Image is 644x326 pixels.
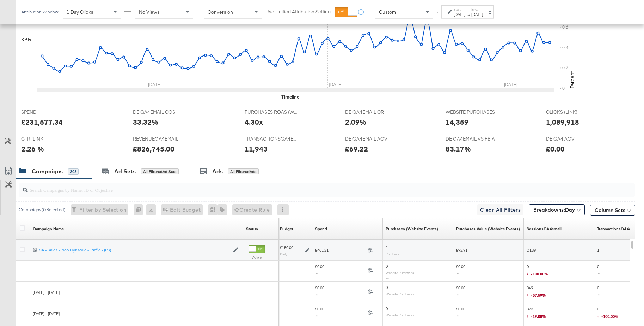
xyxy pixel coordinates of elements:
span: 1 [386,245,388,250]
span: 0 [386,263,388,269]
sub: Website Purchases [386,313,414,317]
span: £0.00 [315,264,365,278]
label: End: [471,7,483,12]
div: Campaign Name [33,226,64,232]
span: SPEND [21,109,74,115]
div: Spend [315,226,327,232]
span: Custom [379,9,396,15]
div: Purchases Value (Website Events) [456,226,520,232]
div: £0.00 [546,144,565,154]
div: All Filtered Ad Sets [141,168,179,175]
span: DE GA4EMAIL VS FB ATT [446,136,498,142]
span: TRANSACTIONSGA4EMAIL [245,136,298,142]
div: Attribution Window: [21,10,59,14]
div: £69.22 [345,144,368,154]
sub: Daily [280,252,287,256]
span: WEBSITE PURCHASES [446,109,498,115]
div: Campaigns [32,167,63,176]
span: CLICKS (LINK) [546,109,599,115]
div: 83.17% [446,144,471,154]
a: Shows the current state of your Ad Campaign. [246,226,258,232]
div: KPIs [21,36,31,43]
a: The number of times a purchase was made tracked by your Custom Audience pixel on your website aft... [386,226,438,232]
span: ↔ [456,271,462,276]
div: £231,577.34 [21,117,63,127]
div: Budget [280,226,293,232]
span: ↓ [597,313,601,318]
span: DE GA4EMAIL CR [345,109,398,115]
span: 0 [386,285,388,290]
sub: Website Purchases [386,292,414,296]
div: [DATE] [454,12,465,17]
div: All Filtered Ads [228,168,259,175]
span: Clear All Filters [480,206,521,214]
div: TransactionsGA4email [597,226,639,232]
div: Purchases (Website Events) [386,226,438,232]
div: Campaigns ( 0 Selected) [19,207,66,213]
span: 1 Day Clicks [67,9,93,15]
div: SA - Sales - Non Dynamic - Traffic - (PS) [39,247,229,253]
div: 1,089,918 [546,117,579,127]
span: ↔ [386,275,392,281]
span: -19.08% [531,314,546,319]
div: £826,745.00 [133,144,174,154]
span: ↓ [527,292,531,297]
span: ↔ [456,313,462,318]
span: 0 [597,306,619,321]
span: 823 [527,306,546,321]
div: 0 [134,204,146,215]
span: No Views [139,9,160,15]
span: ↔ [315,292,326,297]
div: 2.09% [345,117,366,127]
b: Day [565,207,575,213]
label: Start: [454,7,465,12]
a: The total amount spent to date. [315,226,327,232]
span: PURCHASES ROAS (WEBSITE EVENTS) [245,109,298,115]
sub: Website Purchases [386,271,414,275]
span: ↔ [597,271,603,276]
a: Transactions - The total number of transactions [597,226,639,232]
span: -100.00% [531,271,548,277]
span: £0.00 [315,306,365,321]
span: ↔ [386,297,392,302]
span: 0 [527,264,548,278]
span: 349 [527,285,546,300]
span: ↑ [434,12,441,14]
a: Your campaign name. [33,226,64,232]
span: £401.21 [315,248,365,253]
div: 2.26 % [21,144,44,154]
span: DE GA4EMAIL COS [133,109,186,115]
div: [DATE] [471,12,483,17]
span: £72.91 [456,248,467,253]
span: 0 [597,264,603,278]
div: 4.30x [245,117,263,127]
span: ↔ [456,292,462,297]
div: Ads [212,167,223,176]
div: 11,943 [245,144,268,154]
div: Status [246,226,258,232]
span: DE GA4EMAIL AOV [345,136,398,142]
a: Sessions - The total number of sessions [527,226,562,232]
a: The total value of the purchase actions tracked by your Custom Audience pixel on your website aft... [456,226,520,232]
span: Breakdowns: [533,206,575,213]
span: ↔ [315,271,326,276]
span: 0 [597,285,603,300]
button: Column Sets [590,205,635,216]
span: 0 [386,306,388,311]
span: -57.59% [531,292,546,298]
label: Active [249,255,265,260]
div: 33.32% [133,117,158,127]
span: ↔ [386,318,392,323]
span: £0.00 [456,306,465,321]
div: Ad Sets [114,167,136,176]
span: ↔ [597,292,603,297]
span: ↓ [527,271,531,276]
span: 1 [597,248,599,253]
span: CTR (LINK) [21,136,74,142]
span: REVENUEGA4EMAIL [133,136,186,142]
span: -100.00% [601,314,619,319]
span: [DATE] - [DATE] [33,290,60,295]
div: SessionsGA4email [527,226,562,232]
div: 14,359 [446,117,468,127]
div: £150.00 [280,245,293,250]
